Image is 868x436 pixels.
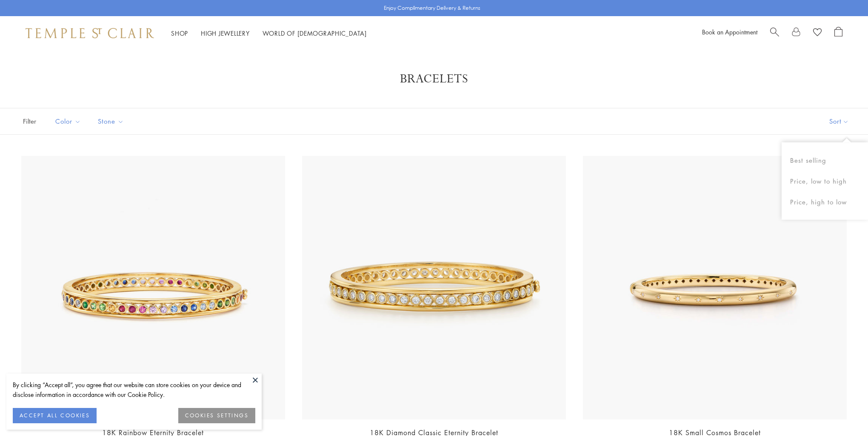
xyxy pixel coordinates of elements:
[583,156,847,419] img: B41824-COSMOSM
[34,71,834,87] h1: Bracelets
[91,112,130,131] button: Stone
[26,28,154,38] img: Temple St. Clair
[770,27,779,40] a: Search
[94,116,130,127] span: Stone
[13,408,97,423] button: ACCEPT ALL COOKIES
[13,380,255,399] div: By clicking “Accept all”, you agree that our website can store cookies on your device and disclos...
[201,29,250,37] a: High JewelleryHigh Jewellery
[782,171,868,192] button: Price, low to high
[171,29,188,37] a: ShopShop
[51,116,87,127] span: Color
[825,396,859,428] iframe: Gorgias live chat messenger
[834,27,842,40] a: Open Shopping Bag
[813,27,822,40] a: View Wishlist
[21,156,285,419] img: 18K Rainbow Eternity Bracelet
[178,408,255,423] button: COOKIES SETTINGS
[782,150,868,171] button: Best selling
[384,4,480,12] p: Enjoy Complimentary Delivery & Returns
[49,112,87,131] button: Color
[702,28,757,36] a: Book an Appointment
[782,192,868,212] button: Price, high to low
[810,108,868,134] button: Show sort by
[302,156,566,419] img: 18K Diamond Classic Eternity Bracelet
[171,28,367,39] nav: Main navigation
[263,29,367,37] a: World of [DEMOGRAPHIC_DATA]World of [DEMOGRAPHIC_DATA]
